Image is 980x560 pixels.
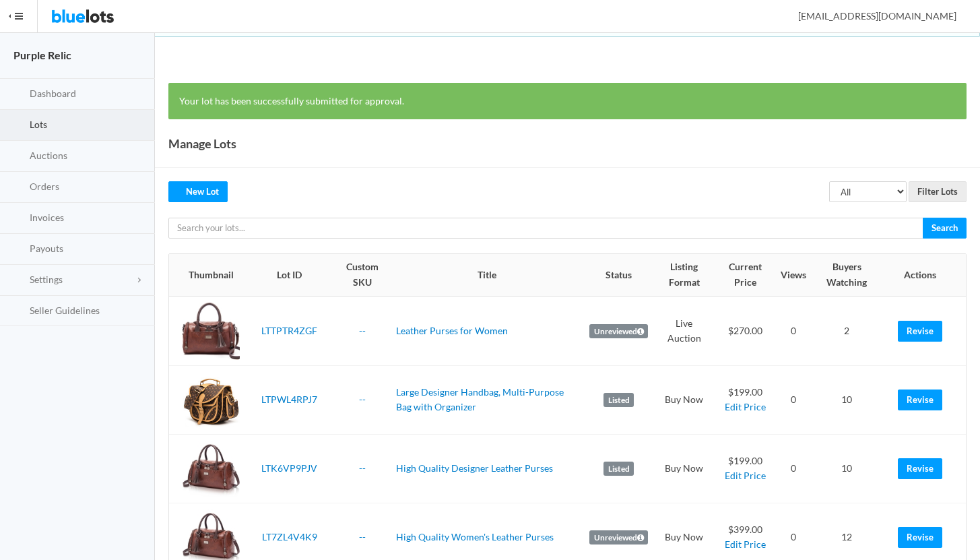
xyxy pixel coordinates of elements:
span: Seller Guidelines [30,305,100,316]
label: Unreviewed [589,324,648,339]
td: 0 [775,297,812,366]
label: Unreviewed [589,530,648,545]
input: Filter Lots [909,181,967,202]
td: Buy Now [653,434,715,503]
ion-icon: create [177,186,186,195]
ion-icon: flash [11,150,25,163]
a: Edit Price [725,470,766,481]
td: 10 [812,434,882,503]
td: Live Auction [653,297,715,366]
a: Edit Price [725,401,766,412]
span: Orders [30,181,59,192]
td: Buy Now [653,365,715,434]
td: $270.00 [715,297,775,366]
label: Listed [603,462,634,476]
a: Large Designer Handbag, Multi-Purpose Bag with Organizer [396,386,564,413]
input: Search your lots... [168,218,923,239]
td: $199.00 [715,434,775,503]
td: 10 [812,365,882,434]
a: -- [359,325,366,336]
span: Payouts [30,243,63,254]
strong: Purple Relic [13,49,71,61]
th: Views [775,254,812,296]
a: Revise [898,321,942,342]
a: Revise [898,458,942,479]
span: [EMAIL_ADDRESS][DOMAIN_NAME] [783,10,956,22]
th: Current Price [715,254,775,296]
a: Edit Price [725,538,766,550]
a: LTPWL4RPJ7 [261,394,317,405]
a: Revise [898,390,942,410]
a: High Quality Women's Leather Purses [396,531,554,542]
ion-icon: cog [11,274,25,287]
p: Your lot has been successfully submitted for approval. [179,94,956,109]
a: LT7ZL4V4K9 [262,531,317,542]
th: Actions [882,254,966,296]
a: Leather Purses for Women [396,325,508,336]
span: Lots [30,119,47,130]
h1: Manage Lots [168,133,236,154]
span: Dashboard [30,88,76,99]
th: Buyers Watching [812,254,882,296]
th: Lot ID [245,254,334,296]
ion-icon: cash [11,181,25,194]
ion-icon: paper plane [11,243,25,256]
th: Custom SKU [334,254,391,296]
td: $199.00 [715,365,775,434]
td: 0 [775,434,812,503]
a: -- [359,531,366,542]
a: LTTPTR4ZGF [261,325,317,336]
a: High Quality Designer Leather Purses [396,462,553,474]
td: 2 [812,297,882,366]
a: createNew Lot [168,181,228,202]
label: Listed [603,393,634,408]
a: -- [359,462,366,474]
th: Title [391,254,584,296]
th: Listing Format [653,254,715,296]
span: Auctions [30,150,67,161]
ion-icon: list box [11,305,25,317]
th: Status [584,254,653,296]
a: Revise [898,527,942,548]
ion-icon: clipboard [11,119,25,132]
a: LTK6VP9PJV [261,462,317,474]
span: Settings [30,274,63,285]
a: -- [359,394,366,405]
td: 0 [775,365,812,434]
th: Thumbnail [169,254,245,296]
ion-icon: speedometer [11,88,25,101]
ion-icon: person [780,11,793,24]
ion-icon: calculator [11,212,25,225]
span: Invoices [30,212,64,223]
input: Search [923,218,967,239]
